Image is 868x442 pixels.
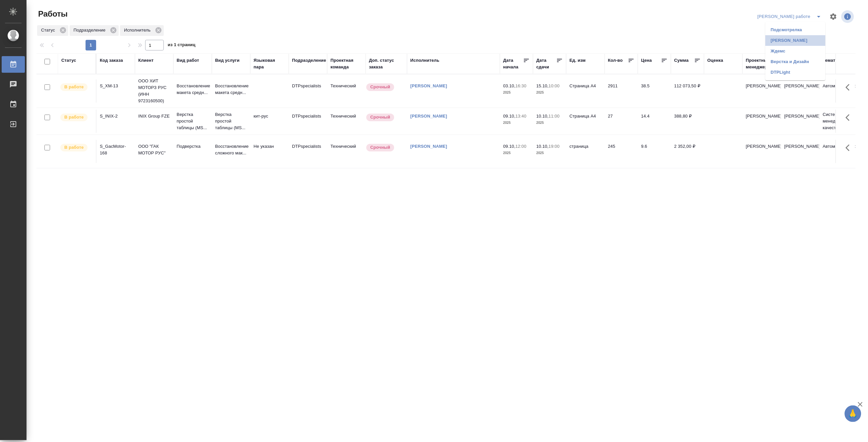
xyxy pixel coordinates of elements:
p: [PERSON_NAME] [784,113,816,120]
div: Доп. статус заказа [369,57,404,70]
div: Дата сдачи [536,57,556,70]
button: Здесь прячутся важные кнопки [842,79,858,95]
p: INIX Group FZE [138,113,170,120]
p: 12:00 [516,144,527,149]
td: 9.6 [638,140,671,163]
div: Дата начала [503,57,523,70]
p: 2025 [503,120,530,126]
p: 2025 [503,150,530,156]
p: Системы менеджмента качества [823,111,855,131]
a: [PERSON_NAME] [410,83,447,88]
p: В работе [64,114,84,121]
div: Исполнитель [410,57,440,64]
td: Страница А4 [566,79,605,103]
div: Оценка [708,57,723,64]
span: Настроить таблицу [826,9,841,25]
td: [PERSON_NAME] [743,110,781,133]
div: Исполнитель выполняет работу [60,143,93,152]
button: Здесь прячутся важные кнопки [842,140,858,156]
p: ООО "ГАК МОТОР РУС" [138,143,170,156]
td: Технический [327,140,366,163]
a: [PERSON_NAME] [410,144,447,149]
td: кит-рус [250,110,289,133]
p: 03.10, [503,83,516,88]
span: Посмотреть информацию [841,10,855,23]
li: Подсмотрелка [766,25,826,35]
li: Ждемс [766,46,826,56]
div: Ед. изм [570,57,586,64]
td: 38.5 [638,79,671,103]
p: 10:00 [549,83,560,88]
p: В работе [64,84,84,90]
p: Восстановление сложного мак... [215,143,247,156]
p: Срочный [370,144,390,151]
p: Автомобилестроение [823,143,855,150]
td: DTPspecialists [289,110,327,133]
td: DTPspecialists [289,79,327,103]
button: 🙏 [845,405,861,422]
p: Верстка простой таблицы (MS... [215,111,247,131]
p: 2025 [503,89,530,96]
td: 245 [605,140,638,163]
td: Не указан [250,140,289,163]
p: 09.10, [503,114,516,119]
td: 2911 [605,79,638,103]
td: страница [566,140,605,163]
div: Кол-во [608,57,623,64]
div: Проектная команда [331,57,362,70]
div: Тематика [823,57,843,64]
p: В работе [64,144,84,151]
li: Верстка и Дизайн [766,56,826,67]
div: Статус [61,57,76,64]
span: Работы [36,9,68,19]
div: Исполнитель [120,25,164,36]
div: S_GacMotor-168 [100,143,132,156]
p: 15.10, [536,83,549,88]
td: DTPspecialists [289,140,327,163]
p: Исполнитель [124,27,153,34]
td: 112 073,50 ₽ [671,79,704,103]
span: 🙏 [847,407,859,421]
p: [PERSON_NAME] [784,83,816,89]
div: Клиент [138,57,154,64]
td: Технический [327,79,366,103]
td: Страница А4 [566,110,605,133]
div: Языковая пара [254,57,285,70]
p: 10.10, [536,144,549,149]
button: Здесь прячутся важные кнопки [842,110,858,126]
p: ООО ХИТ МОТОРЗ РУС (ИНН 9723160500) [138,78,170,104]
div: Статус [37,25,68,36]
p: [PERSON_NAME] [784,143,816,150]
p: Верстка простой таблицы (MS... [177,111,209,131]
p: Срочный [370,84,390,90]
p: Срочный [370,114,390,121]
div: Исполнитель выполняет работу [60,83,93,92]
div: Цена [641,57,652,64]
p: 16:30 [516,83,527,88]
td: 388,80 ₽ [671,110,704,133]
div: S_XM-13 [100,83,132,89]
p: 13:40 [516,114,527,119]
td: [PERSON_NAME] [743,140,781,163]
div: Подразделение [292,57,326,64]
td: [PERSON_NAME] [743,79,781,103]
div: Подразделение [70,25,119,36]
div: Сумма [674,57,689,64]
div: Вид работ [177,57,199,64]
a: [PERSON_NAME] [410,114,447,119]
span: из 1 страниц [168,41,196,50]
p: Подверстка [177,143,209,150]
p: Восстановление макета средн... [215,83,247,96]
p: 2025 [536,150,563,156]
td: 14.4 [638,110,671,133]
p: 19:00 [549,144,560,149]
div: Вид услуги [215,57,240,64]
td: 2 352,00 ₽ [671,140,704,163]
p: Автомобилестроение [823,83,855,89]
td: 27 [605,110,638,133]
p: 2025 [536,120,563,126]
div: Проектные менеджеры [746,57,778,70]
div: S_INIX-2 [100,113,132,120]
div: Код заказа [100,57,123,64]
p: 11:00 [549,114,560,119]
